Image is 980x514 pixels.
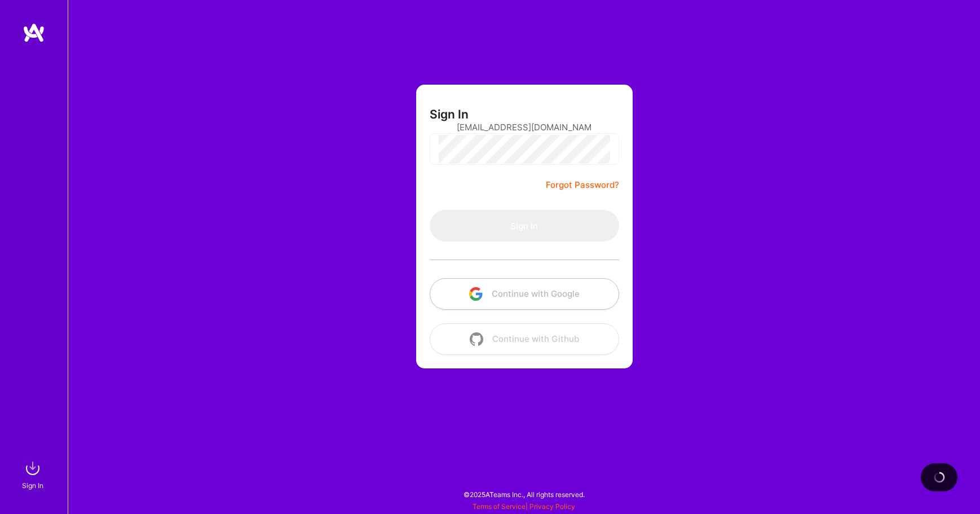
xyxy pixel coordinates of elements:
[430,278,619,310] button: Continue with Google
[22,480,43,491] div: Sign In
[430,323,619,355] button: Continue with Github
[473,502,575,511] span: |
[546,178,619,192] a: Forgot Password?
[68,480,980,508] div: © 2025 ATeams Inc., All rights reserved.
[469,287,483,301] img: icon
[529,502,575,511] a: Privacy Policy
[24,457,44,491] a: sign inSign In
[457,113,592,142] input: Email...
[473,502,526,511] a: Terms of Service
[23,23,45,43] img: logo
[430,107,469,121] h3: Sign In
[430,210,619,241] button: Sign In
[21,457,44,480] img: sign in
[933,471,946,484] img: loading
[470,332,483,346] img: icon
